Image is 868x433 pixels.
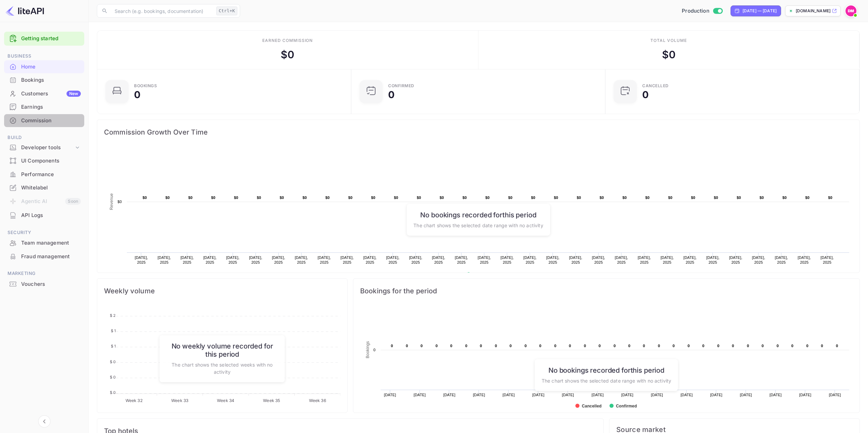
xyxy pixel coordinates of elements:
[249,256,262,264] text: [DATE], 2025
[111,328,116,333] tspan: $ 1
[134,90,141,99] div: 0
[4,270,84,277] span: Marketing
[4,250,84,263] a: Fraud management
[21,280,81,288] div: Vouchers
[4,236,84,249] a: Team management
[680,393,693,397] text: [DATE]
[21,117,81,125] div: Commission
[166,361,278,375] p: The chart shows the selected weeks with no activity
[480,344,482,348] text: 0
[702,344,704,348] text: 0
[554,344,556,348] text: 0
[295,256,308,264] text: [DATE], 2025
[365,341,370,358] text: Bookings
[542,366,671,374] h6: No bookings recorded for this period
[4,236,84,250] div: Team management
[473,393,485,397] text: [DATE]
[562,393,574,397] text: [DATE]
[21,239,81,247] div: Team management
[462,196,467,200] text: $0
[661,256,674,264] text: [DATE], 2025
[117,200,122,204] text: $0
[600,196,604,200] text: $0
[373,348,376,352] text: 0
[532,393,545,397] text: [DATE]
[495,344,497,348] text: 0
[436,344,438,348] text: 0
[642,84,669,88] div: CANCELLED
[477,256,491,264] text: [DATE], 2025
[599,344,601,348] text: 0
[203,256,217,264] text: [DATE], 2025
[280,196,284,200] text: $0
[38,415,50,428] button: Collapse navigation
[628,344,630,348] text: 0
[110,313,116,318] tspan: $ 2
[21,253,81,261] div: Fraud management
[828,196,833,200] text: $0
[577,196,581,200] text: $0
[135,256,148,264] text: [DATE], 2025
[262,37,313,44] div: Earned commission
[662,47,676,62] div: $ 0
[691,196,695,200] text: $0
[4,74,84,86] a: Bookings
[4,32,84,46] div: Getting started
[21,76,81,84] div: Bookings
[508,196,513,200] text: $0
[554,196,558,200] text: $0
[485,196,490,200] text: $0
[217,398,234,403] tspan: Week 34
[4,87,84,100] div: CustomersNew
[318,256,331,264] text: [DATE], 2025
[4,154,84,167] a: UI Components
[775,256,788,264] text: [DATE], 2025
[391,344,393,348] text: 0
[303,196,307,200] text: $0
[798,256,811,264] text: [DATE], 2025
[714,196,718,200] text: $0
[4,229,84,236] span: Security
[524,256,537,264] text: [DATE], 2025
[643,344,645,348] text: 0
[111,4,214,18] input: Search (e.g. bookings, documentation)
[688,344,690,348] text: 0
[388,84,414,88] div: Confirmed
[658,344,660,348] text: 0
[110,359,116,364] tspan: $ 0
[4,181,84,195] div: Whitelabel
[21,103,81,111] div: Earnings
[348,196,353,200] text: $0
[4,168,84,181] div: Performance
[443,393,456,397] text: [DATE]
[21,157,81,165] div: UI Components
[525,344,527,348] text: 0
[384,393,396,397] text: [DATE]
[309,398,326,403] tspan: Week 36
[188,196,193,200] text: $0
[668,196,673,200] text: $0
[111,344,116,349] tspan: $ 1
[4,209,84,222] div: API Logs
[642,90,649,99] div: 0
[4,278,84,291] div: Vouchers
[473,272,490,277] text: Revenue
[752,256,765,264] text: [DATE], 2025
[226,256,239,264] text: [DATE], 2025
[805,196,810,200] text: $0
[682,7,709,15] span: Production
[584,344,586,348] text: 0
[363,256,377,264] text: [DATE], 2025
[281,47,294,62] div: $ 0
[569,256,583,264] text: [DATE], 2025
[4,114,84,127] div: Commission
[806,344,808,348] text: 0
[710,393,722,397] text: [DATE]
[104,285,340,296] span: Weekly volume
[638,256,651,264] text: [DATE], 2025
[531,196,535,200] text: $0
[542,377,671,384] p: The chart shows the selected date range with no activity
[762,344,764,348] text: 0
[414,393,426,397] text: [DATE]
[737,196,741,200] text: $0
